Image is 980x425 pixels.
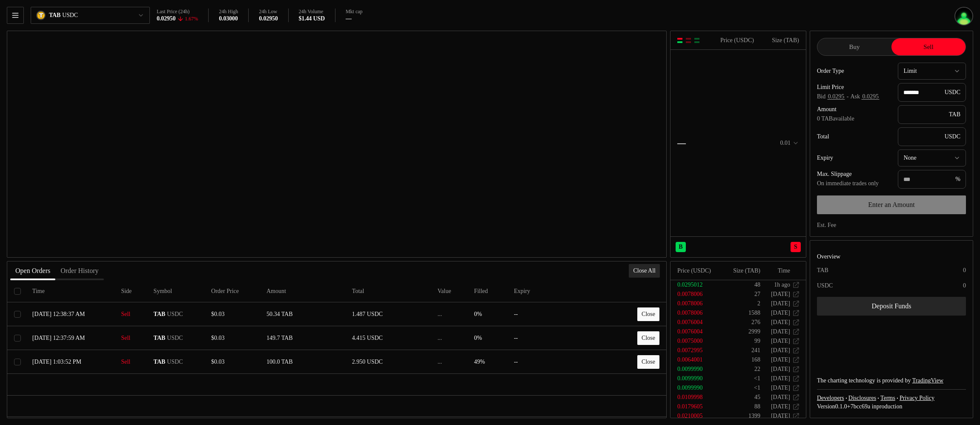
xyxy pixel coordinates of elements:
td: 0.0078006 [671,299,720,308]
div: Sell [122,358,142,366]
time: [DATE] [771,300,790,307]
button: Close [635,331,659,345]
span: S [794,243,798,251]
span: $0.03 [213,310,229,318]
td: 241 [720,346,761,355]
td: 0.0064001 [671,355,720,365]
time: [DATE] [771,412,790,420]
th: Amount [264,280,348,302]
time: [DATE] 12:38:37 AM [32,310,86,318]
div: 49% [478,358,503,366]
time: 1h ago [773,281,790,289]
time: [DATE] 12:37:59 AM [32,334,87,342]
div: 0.03000 [226,15,252,23]
div: 2.950 USDC [355,358,426,366]
a: Terms [888,394,904,402]
button: Select all [14,288,21,295]
time: [DATE] [771,356,790,364]
span: USDC [169,310,186,318]
div: Size ( TAB ) [761,36,799,45]
td: 48 [720,280,761,290]
td: 0.0075000 [671,336,720,346]
div: 50.34 TAB [271,310,341,318]
td: 0.0078006 [671,308,720,318]
div: 4.415 USDC [355,334,426,342]
div: Size ( TAB ) [727,267,760,275]
div: ... [439,310,464,318]
button: 0.01 [777,138,799,148]
button: Sell [891,38,966,55]
time: [DATE] [771,375,790,382]
th: Time [25,280,115,302]
td: 1399 [720,411,761,421]
td: -- [510,350,586,374]
td: 1588 [720,308,761,318]
div: — [677,137,685,149]
th: Side [115,280,149,302]
td: 168 [720,355,761,365]
div: — [367,15,373,23]
a: TradingView [925,377,958,385]
img: 123 [955,8,972,25]
button: Close [635,355,659,369]
div: Expiry [817,155,891,161]
time: [DATE] 1:03:52 PM [32,358,84,365]
button: Open Orders [10,262,60,279]
div: Sell [122,334,142,342]
td: 0.0295012 [671,280,720,290]
div: USDC [898,83,966,102]
span: B [679,243,683,251]
span: $0.03 [213,358,229,365]
th: Symbol [149,280,206,302]
td: 0.0076004 [671,318,720,327]
div: Mkt cap [367,9,387,15]
td: 27 [720,290,761,299]
span: 7bcc69aec9e7e1e45a1acad00be7fd64b204d80e [852,403,876,411]
td: 0.0210005 [671,411,720,421]
button: None [898,149,966,167]
span: Ask [856,93,890,101]
div: Price ( USDC ) [716,36,754,45]
div: USDC [898,127,966,146]
button: Select row [14,335,21,342]
div: 0% [478,310,503,318]
div: 0.02950 [157,15,182,23]
div: Total [817,134,891,140]
td: 2999 [720,327,761,336]
th: Value [433,280,471,302]
div: Amount [817,106,891,112]
td: 0.0099990 [671,374,720,383]
td: 2 [720,299,761,308]
td: 0.0076004 [671,327,720,336]
td: <1 [720,383,761,393]
td: 45 [720,393,761,402]
div: Time [768,267,790,275]
time: [DATE] [771,328,790,336]
span: 0 TAB available [817,115,859,122]
time: [DATE] [771,403,790,411]
button: Select row [14,311,21,318]
time: [DATE] [771,290,790,298]
td: -- [510,326,586,350]
td: 99 [720,336,761,346]
img: TAB Logo [37,11,45,19]
div: TAB [898,105,966,124]
span: TAB [49,11,60,19]
time: [DATE] [771,319,790,326]
div: 100.0 TAB [271,358,341,366]
div: Version 0.1.0 + in production [817,402,966,411]
div: Overview [817,253,845,261]
span: Bid - [817,93,854,101]
button: Close [635,307,659,321]
div: 24h Low [272,9,298,15]
div: 1.67% [191,15,205,22]
button: Close All [626,264,660,278]
button: 0.0295 [828,93,850,100]
div: Price ( USDC ) [677,267,719,275]
iframe: Financial Chart [7,31,666,257]
th: Filled [471,280,510,302]
span: USDC [62,11,78,19]
span: TAB [156,358,167,366]
div: 0.02950 [272,15,298,23]
a: Developers [817,394,848,402]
